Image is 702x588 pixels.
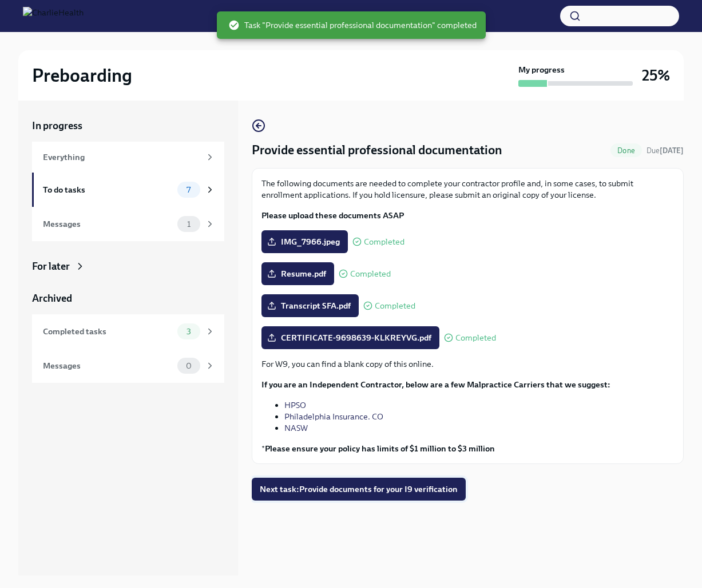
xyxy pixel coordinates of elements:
[43,183,173,196] div: To do tasks
[269,268,326,279] span: Resume.pdf
[180,327,198,336] span: 3
[269,300,351,311] span: Transcript SFA.pdf
[32,173,224,207] a: To do tasks7
[180,186,197,194] span: 7
[32,142,224,173] a: Everything
[261,230,348,253] label: IMG_7966.jpeg
[642,65,670,86] h3: 25%
[43,218,173,230] div: Messages
[518,64,565,75] strong: My progress
[228,19,477,31] span: Task "Provide essential professional documentation" completed
[43,359,173,372] div: Messages
[252,478,466,501] button: Next task:Provide documents for your I9 verification
[180,220,197,229] span: 1
[261,326,439,349] label: CERTIFICATE-9698639-KLKREYVG.pdf
[284,400,306,410] a: HPSO
[375,302,415,310] span: Completed
[260,483,458,495] span: Next task : Provide documents for your I9 verification
[43,151,200,163] div: Everything
[32,259,224,273] a: For later
[32,291,224,305] a: Archived
[261,358,674,370] p: For W9, you can find a blank copy of this online.
[43,325,173,338] div: Completed tasks
[261,178,674,201] p: The following documents are needed to complete your contractor profile and, in some cases, to sub...
[269,332,431,343] span: CERTIFICATE-9698639-KLKREYVG.pdf
[32,207,224,241] a: Messages1
[269,236,340,247] span: IMG_7966.jpeg
[32,64,132,87] h2: Preboarding
[179,362,199,370] span: 0
[261,294,359,317] label: Transcript SFA.pdf
[32,259,70,273] div: For later
[284,423,308,433] a: NASW
[261,379,610,390] strong: If you are an Independent Contractor, below are a few Malpractice Carriers that we suggest:
[350,270,391,278] span: Completed
[647,145,684,156] span: August 19th, 2025 08:00
[364,238,404,246] span: Completed
[647,146,684,155] span: Due
[610,146,642,155] span: Done
[265,443,495,454] strong: Please ensure your policy has limits of $1 million to $3 million
[660,146,684,155] strong: [DATE]
[284,411,383,422] a: Philadelphia Insurance. CO
[23,7,84,25] img: CharlieHealth
[32,119,224,133] a: In progress
[455,334,496,342] span: Completed
[252,142,502,159] h4: Provide essential professional documentation
[32,314,224,349] a: Completed tasks3
[261,262,334,285] label: Resume.pdf
[32,349,224,383] a: Messages0
[261,210,404,221] strong: Please upload these documents ASAP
